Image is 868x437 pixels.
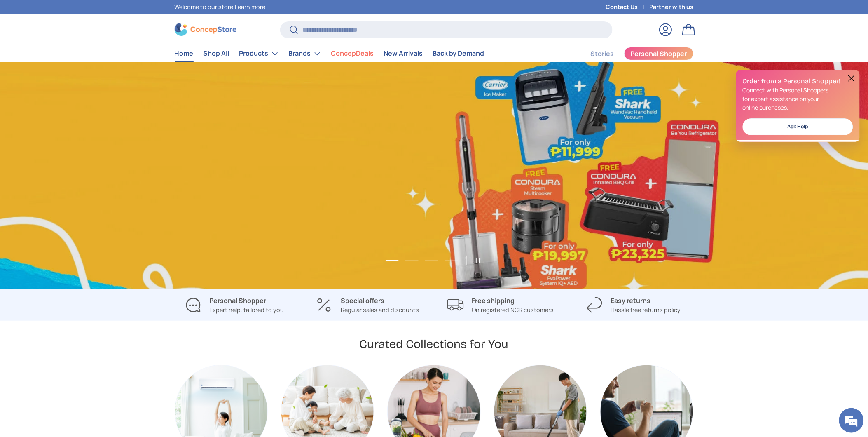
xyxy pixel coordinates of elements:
strong: Special offers [341,296,384,305]
a: Free shipping On registered NCR customers [441,296,561,315]
p: Connect with Personal Shoppers for expert assistance on your online purchases. [743,86,853,112]
p: Regular sales and discounts [341,305,419,315]
summary: Brands [284,45,326,62]
a: Partner with us [650,2,694,12]
strong: Easy returns [611,296,651,305]
a: Back by Demand [433,45,484,61]
a: Easy returns Hassle free returns policy [574,296,694,315]
a: Special offers Regular sales and discounts [308,296,428,315]
a: Stories [591,46,614,62]
p: Expert help, tailored to you [210,305,284,315]
a: Personal Shopper [624,47,694,60]
a: Shop All [204,45,229,61]
a: ConcepDeals [331,45,374,61]
nav: Secondary [571,45,694,62]
h2: Order from a Personal Shopper! [743,77,853,86]
nav: Primary [175,45,484,62]
a: Contact Us [606,2,650,12]
p: On registered NCR customers [472,305,554,315]
a: Home [175,45,194,61]
a: New Arrivals [384,45,423,61]
a: Learn more [235,3,266,11]
strong: Free shipping [472,296,515,305]
p: Hassle free returns policy [611,305,681,315]
a: Personal Shopper Expert help, tailored to you [175,296,295,315]
p: Welcome to our store. [175,2,266,12]
summary: Products [234,45,284,62]
h2: Curated Collections for You [360,336,509,352]
img: ConcepStore [175,23,236,36]
a: Ask Help [743,118,853,135]
strong: Personal Shopper [210,296,267,305]
span: Personal Shopper [630,50,687,57]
